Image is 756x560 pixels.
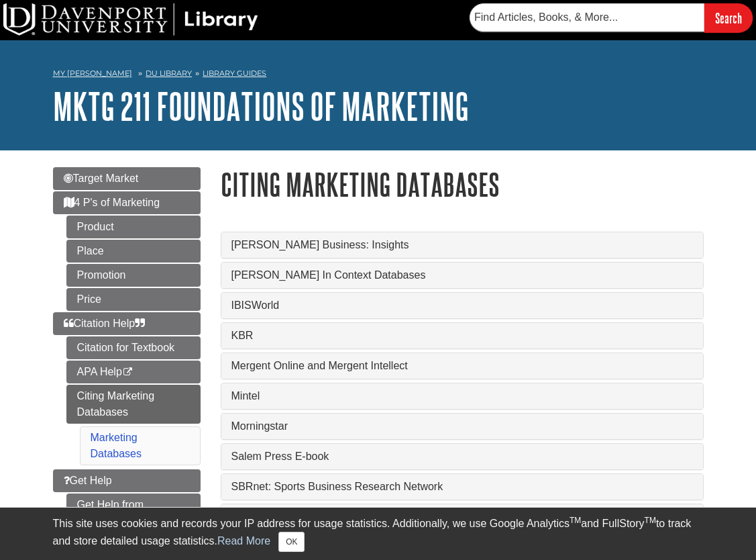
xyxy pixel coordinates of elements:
[231,239,693,251] a: [PERSON_NAME] Business: Insights
[217,535,270,547] a: Read More
[470,3,704,32] input: Find Articles, Books, & More...
[704,3,753,32] input: Search
[122,368,133,377] i: This link opens in a new window
[53,312,201,335] a: Citation Help
[231,330,693,342] a: KBR
[570,516,581,525] sup: TM
[278,532,305,552] button: Close
[53,68,132,79] a: My [PERSON_NAME]
[470,3,753,32] form: Searches DU Library's articles, books, and more
[66,385,201,424] a: Citing Marketing Databases
[231,360,693,372] a: Mergent Online and Mergent Intellect
[53,469,201,492] a: Get Help
[203,68,266,78] a: Library Guides
[66,264,201,287] a: Promotion
[91,432,142,459] a: Marketing Databases
[3,3,258,36] img: DU Library
[53,85,469,127] a: MKTG 211 Foundations of Marketing
[64,197,160,208] span: 4 P's of Marketing
[64,173,139,184] span: Target Market
[645,516,656,525] sup: TM
[53,64,704,86] nav: breadcrumb
[66,288,201,311] a: Price
[64,318,146,329] span: Citation Help
[221,167,704,201] h1: Citing Marketing Databases
[53,516,704,552] div: This site uses cookies and records your IP address for usage statistics. Additionally, we use Goo...
[53,167,201,190] a: Target Market
[53,191,201,214] a: 4 P's of Marketing
[146,68,192,78] a: DU Library
[231,420,693,432] a: Morningstar
[66,240,201,263] a: Place
[231,269,693,281] a: [PERSON_NAME] In Context Databases
[231,451,693,463] a: Salem Press E-book
[66,336,201,359] a: Citation for Textbook
[66,216,201,238] a: Product
[231,299,693,312] a: IBISWorld
[64,475,112,486] span: Get Help
[231,390,693,402] a: Mintel
[231,481,693,493] a: SBRnet: Sports Business Research Network
[66,494,201,532] a: Get Help from [PERSON_NAME]
[66,361,201,383] a: APA Help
